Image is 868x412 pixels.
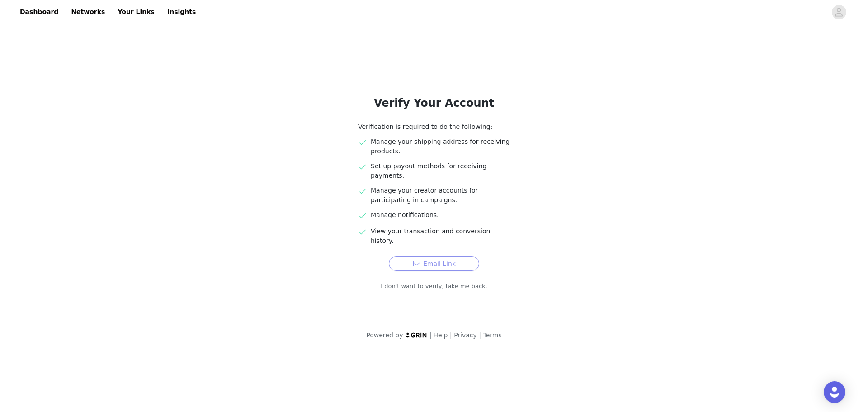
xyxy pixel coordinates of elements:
[371,227,510,246] p: View your transaction and conversion history.
[835,5,843,19] div: avatar
[358,122,510,132] p: Verification is required to do the following:
[66,2,110,22] a: Networks
[371,210,510,220] p: Manage notifications.
[112,2,160,22] a: Your Links
[434,331,448,339] a: Help
[429,331,432,339] span: |
[389,256,479,271] button: Email Link
[479,331,481,339] span: |
[371,137,510,156] p: Manage your shipping address for receiving products.
[162,2,201,22] a: Insights
[483,331,501,339] a: Terms
[381,282,487,291] a: I don't want to verify, take me back.
[366,331,403,339] span: Powered by
[371,186,510,205] p: Manage your creator accounts for participating in campaigns.
[824,381,845,403] div: Open Intercom Messenger
[450,331,452,339] span: |
[454,331,477,339] a: Privacy
[336,95,532,111] h1: Verify Your Account
[405,332,428,338] img: logo
[14,2,64,22] a: Dashboard
[371,161,510,180] p: Set up payout methods for receiving payments.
